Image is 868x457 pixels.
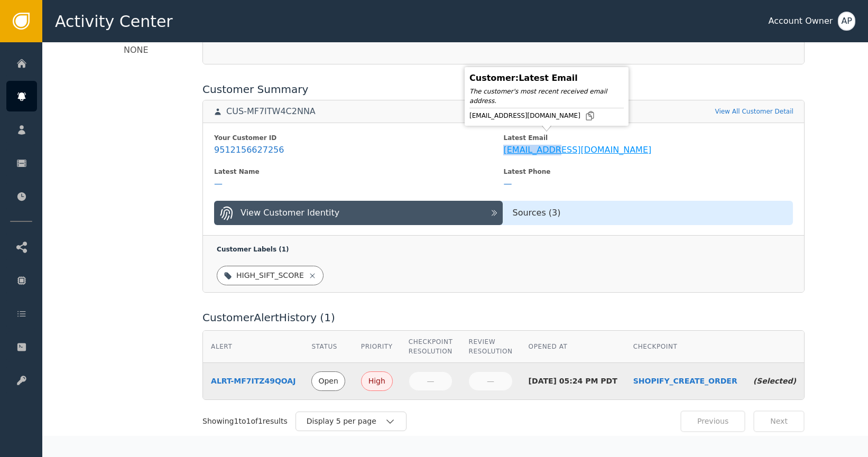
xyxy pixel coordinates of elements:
[469,72,624,85] div: Customer : Latest Email
[529,376,617,387] div: [DATE] 05:24 PM PDT
[241,207,339,219] div: View Customer Identity
[415,376,446,387] div: —
[214,179,223,189] div: —
[633,376,737,387] a: SHOPIFY_CREATE_ORDER
[236,270,304,281] div: HIGH_SIFT_SCORE
[401,331,461,363] th: Checkpoint Resolution
[202,81,805,97] div: Customer Summary
[460,331,520,363] th: Review Resolution
[214,145,284,155] div: 9512156627256
[214,167,503,176] div: Latest Name
[203,331,303,363] th: Alert
[55,10,173,33] span: Activity Center
[214,133,503,143] div: Your Customer ID
[226,106,316,117] div: CUS-MF7ITW4C2NNA
[625,331,745,363] th: Checkpoint
[753,377,796,385] span: (Selected)
[318,376,338,387] div: Open
[303,331,353,363] th: Status
[503,167,792,176] div: Latest Phone
[217,246,289,253] span: Customer Labels ( 1 )
[469,110,624,121] div: [EMAIL_ADDRESS][DOMAIN_NAME]
[368,376,386,387] div: High
[475,376,505,387] div: —
[202,310,805,325] div: Customer Alert History ( 1 )
[838,12,855,31] button: AP
[307,416,385,427] div: Display 5 per page
[211,376,296,387] a: ALRT-MF7ITZ49QOAJ
[124,44,149,57] div: NONE
[469,87,624,106] div: The customer's most recent received email address.
[214,201,503,225] button: View Customer Identity
[296,412,407,431] button: Display 5 per page
[768,15,833,27] div: Account Owner
[353,331,401,363] th: Priority
[202,416,288,427] div: Showing 1 to 1 of 1 results
[715,107,793,116] a: View All Customer Detail
[503,179,512,189] div: —
[503,133,792,143] div: Latest Email
[503,207,792,219] div: Sources ( 3 )
[521,331,625,363] th: Opened At
[503,145,651,155] div: [EMAIL_ADDRESS][DOMAIN_NAME]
